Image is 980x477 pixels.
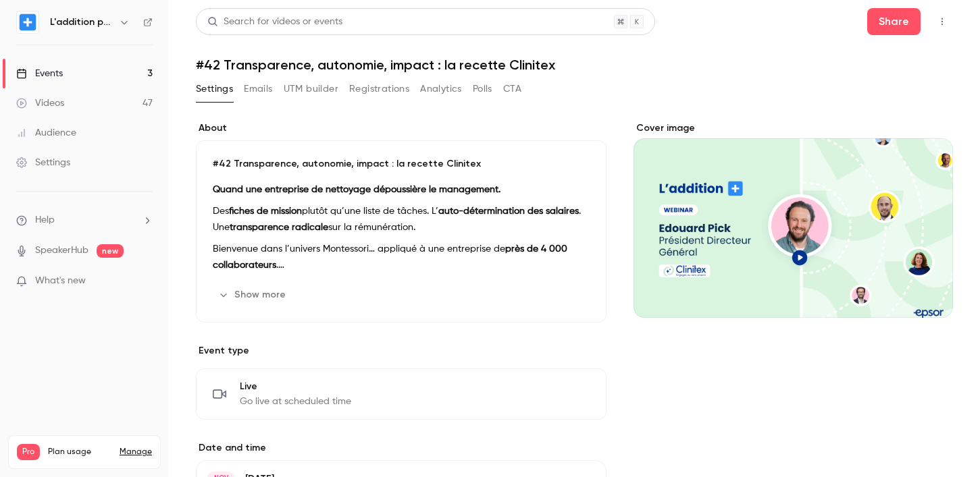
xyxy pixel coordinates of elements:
[16,156,70,169] div: Settings
[17,444,40,460] span: Pro
[229,206,302,216] strong: fiches de mission
[196,121,607,135] label: About
[16,67,63,80] div: Events
[196,78,233,100] button: Settings
[48,447,111,457] span: Plan usage
[16,126,76,140] div: Audience
[213,185,500,194] strong: Quand une entreprise de nettoyage dépoussière le management.
[230,223,328,232] strong: transparence radicale
[196,344,607,358] p: Event type
[17,11,38,33] img: L'addition par Epsor
[120,447,152,457] a: Manage
[349,78,409,100] button: Registrations
[240,395,351,408] span: Go live at scheduled time
[35,274,86,288] span: What's new
[244,78,272,100] button: Emails
[634,121,953,135] label: Cover image
[207,15,342,29] div: Search for videos or events
[867,8,921,35] button: Share
[50,16,113,29] h6: L'addition par Epsor
[213,284,294,306] button: Show more
[213,241,590,273] p: Bienvenue dans l’univers Montessori… appliqué à une entreprise de .
[16,96,64,110] div: Videos
[97,244,124,258] span: new
[284,78,338,100] button: UTM builder
[438,206,579,216] strong: auto-détermination des salaires
[634,121,953,318] section: Cover image
[196,57,953,73] h1: #42 Transparence, autonomie, impact : la recette Clinitex
[240,380,351,393] span: Live
[16,213,153,227] li: help-dropdown-opener
[196,441,607,455] label: Date and time
[213,203,590,235] p: Des plutôt qu’une liste de tâches. L’ . Une sur la rémunération.
[35,213,55,227] span: Help
[503,78,521,100] button: CTA
[420,78,462,100] button: Analytics
[35,244,88,258] a: SpeakerHub
[213,157,590,171] p: #42 Transparence, autonomie, impact : la recette Clinitex
[473,78,492,100] button: Polls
